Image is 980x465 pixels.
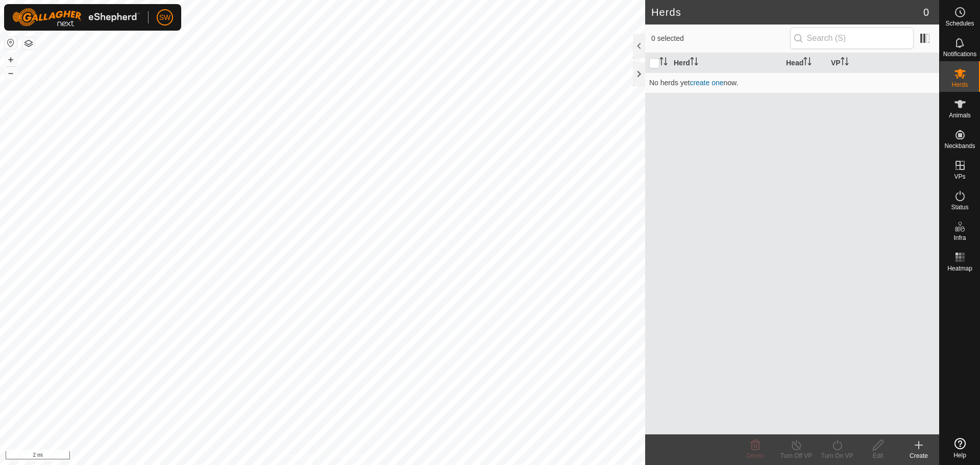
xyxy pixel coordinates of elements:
div: Turn On VP [817,451,857,460]
p-sorticon: Activate to sort [841,59,849,67]
span: 0 selected [651,33,790,44]
p-sorticon: Activate to sort [803,59,812,67]
span: Animals [949,112,971,118]
a: create one [690,79,723,87]
td: No herds yet now. [645,72,939,93]
span: Delete [747,452,765,459]
span: SW [159,12,171,23]
div: Turn Off VP [776,451,817,460]
span: Status [951,204,968,210]
th: VP [827,53,939,73]
span: Neckbands [944,143,975,149]
p-sorticon: Activate to sort [690,59,698,67]
button: – [5,67,17,79]
span: 0 [923,5,929,20]
span: Infra [953,235,966,241]
a: Help [940,434,980,462]
th: Herd [670,53,782,73]
h2: Herds [651,6,923,18]
span: Schedules [945,20,974,27]
span: VPs [954,174,965,180]
a: Contact Us [333,452,363,461]
span: Help [953,452,966,458]
input: Search (S) [790,28,914,49]
button: Map Layers [22,37,35,50]
span: Heatmap [947,265,972,272]
button: Reset Map [5,37,17,49]
img: Gallagher Logo [12,8,140,27]
a: Privacy Policy [282,452,321,461]
div: Create [898,451,939,460]
th: Head [782,53,827,73]
p-sorticon: Activate to sort [659,59,668,67]
span: Notifications [943,51,976,57]
div: Edit [857,451,898,460]
button: + [5,54,17,66]
span: Herds [951,82,968,88]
